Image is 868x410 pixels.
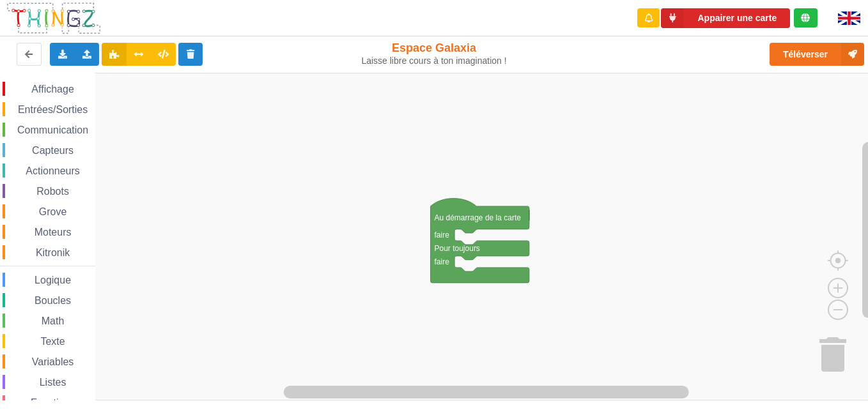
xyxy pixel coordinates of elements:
button: Appairer une carte [661,8,790,28]
div: Laisse libre cours à ton imagination ! [360,56,508,66]
span: Texte [38,336,66,347]
span: Entrées/Sorties [16,104,89,115]
span: Math [40,315,66,326]
span: Variables [30,356,76,367]
span: Capteurs [30,145,75,156]
span: Logique [33,275,73,285]
span: Listes [38,377,68,388]
span: Robots [35,186,71,197]
text: faire [435,231,450,239]
img: gb.png [838,11,860,25]
span: Communication [15,125,90,135]
span: Fonctions [29,397,77,408]
span: Grove [37,206,69,217]
button: Téléverser [770,43,864,66]
text: Au démarrage de la carte [435,213,522,222]
span: Moteurs [33,227,74,238]
div: Tu es connecté au serveur de création de Thingz [794,8,818,27]
span: Boucles [33,295,73,306]
text: Pour toujours [435,244,480,253]
text: faire [435,257,450,266]
img: thingz_logo.png [6,1,102,35]
div: Espace Galaxia [360,41,508,66]
span: Kitronik [34,247,72,258]
span: Actionneurs [24,165,82,176]
span: Affichage [29,84,75,95]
